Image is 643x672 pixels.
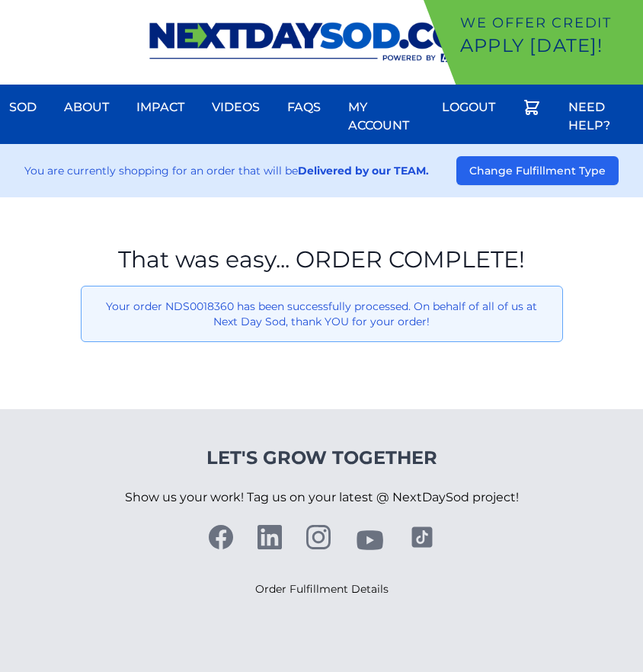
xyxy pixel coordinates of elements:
a: Impact [127,89,194,126]
a: Videos [203,89,269,126]
a: About [55,89,118,126]
a: FAQs [278,89,330,126]
a: Order Fulfillment Details [255,582,389,596]
p: Your order NDS0018360 has been successfully processed. On behalf of all of us at Next Day Sod, th... [94,299,550,329]
a: Need Help? [559,89,643,144]
p: We offer Credit [460,12,637,34]
p: Show us your work! Tag us on your latest @ NextDaySod project! [125,470,519,525]
a: My Account [339,89,424,144]
a: Logout [433,89,504,126]
p: Apply [DATE]! [460,34,637,58]
strong: Delivered by our TEAM. [298,164,429,178]
h1: That was easy... ORDER COMPLETE! [81,246,563,274]
button: Change Fulfillment Type [456,156,619,185]
h4: Let's Grow Together [125,446,519,470]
